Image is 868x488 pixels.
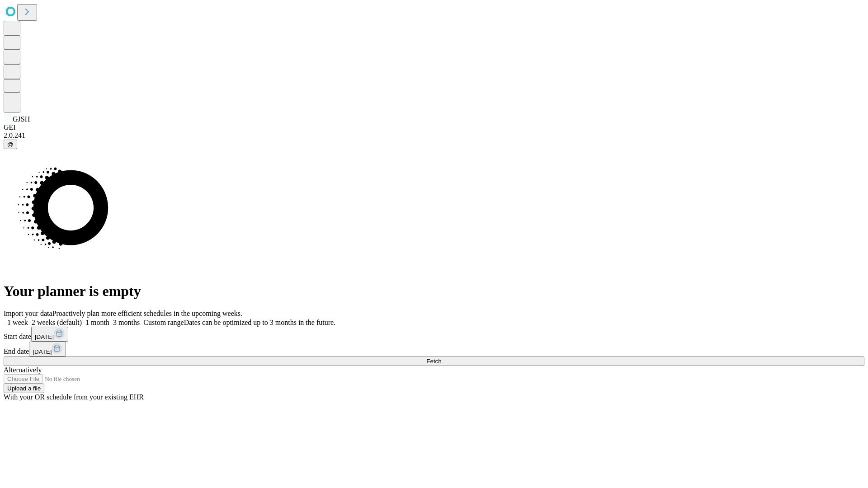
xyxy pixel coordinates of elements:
button: Fetch [4,357,864,366]
span: [DATE] [33,348,52,355]
span: 2 weeks (default) [32,319,82,326]
div: End date [4,342,864,357]
button: [DATE] [29,342,66,357]
button: @ [4,140,17,149]
span: 1 week [7,319,28,326]
h1: Your planner is empty [4,283,864,300]
div: GEI [4,123,864,131]
span: Custom range [143,319,184,326]
span: Fetch [426,358,441,365]
span: Dates can be optimized up to 3 months in the future. [184,319,335,326]
span: With your OR schedule from your existing EHR [4,393,144,401]
button: [DATE] [31,327,68,342]
span: 1 month [85,319,109,326]
span: Alternatively [4,366,42,374]
div: Start date [4,327,864,342]
span: [DATE] [35,333,54,340]
button: Upload a file [4,384,44,393]
span: GJSH [13,115,30,123]
div: 2.0.241 [4,131,864,140]
span: Proactively plan more efficient schedules in the upcoming weeks. [52,310,242,317]
span: @ [7,141,14,148]
span: Import your data [4,310,52,317]
span: 3 months [113,319,140,326]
